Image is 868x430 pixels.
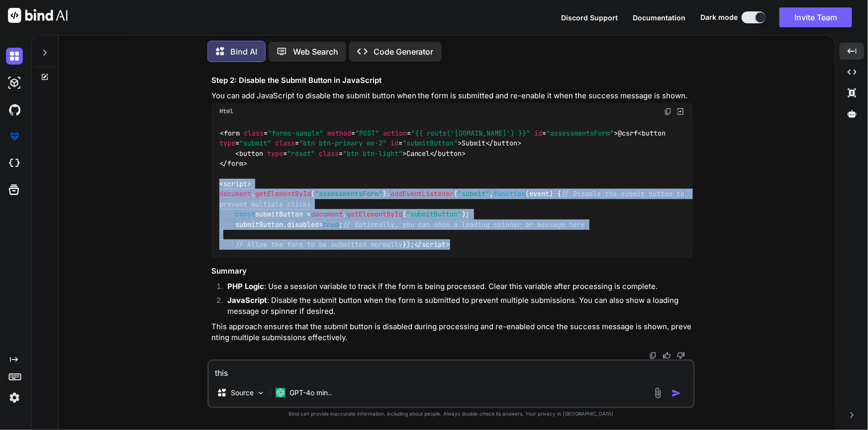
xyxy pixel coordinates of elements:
img: darkAi-studio [6,74,23,91]
span: "submitButton" [402,139,458,148]
span: form [227,159,243,168]
span: < = = = = > [220,129,618,138]
img: darkChat [6,48,23,65]
span: addEventListener [390,190,454,199]
span: id [534,129,542,138]
span: action [383,129,407,138]
span: class [275,139,295,148]
li: : Disable the submit button when the form is submitted to prevent multiple submissions. You can a... [219,295,693,317]
span: // Allow the form to be submitted normally [235,240,402,249]
span: method [327,129,351,138]
span: "submitButton" [406,210,462,219]
p: This approach ensures that the submit button is disabled during processing and re-enabled once th... [211,321,693,344]
span: script [422,240,446,249]
span: Dark mode [700,12,738,22]
h3: Step 2: Disable the Submit Button in JavaScript [211,75,693,86]
span: event [530,190,550,199]
span: "assessmentsForm" [546,129,614,138]
span: // Optionally, you can show a loading spinner or message here [343,220,585,229]
button: Discord Support [561,12,618,23]
span: script [223,179,247,188]
li: : Use a session variable to track if the form is being processed. Clear this variable after proce... [219,281,693,295]
span: </ > [414,240,450,249]
span: type [219,139,235,148]
span: "btn btn-light" [343,149,402,158]
strong: PHP Logic [227,282,264,291]
span: "submit" [239,139,271,148]
span: type [267,149,283,158]
span: </ > [219,159,247,168]
p: Bind AI [230,46,257,58]
span: "{{ route('[DOMAIN_NAME]') }}" [411,129,530,138]
img: Pick Models [257,389,265,397]
img: premium [6,128,23,145]
span: Documentation [633,13,685,22]
img: cloudideIcon [6,155,23,172]
span: "btn btn-primary me-2" [299,139,386,148]
span: button [239,149,263,158]
span: document [311,210,343,219]
img: like [663,352,671,359]
button: Documentation [633,12,685,23]
span: const [235,210,255,219]
span: button [642,129,666,138]
span: "forms-sample" [268,129,323,138]
img: Open in Browser [676,107,685,116]
img: dislike [677,352,685,359]
span: < = = = > [219,129,670,147]
span: "assessmentsForm" [315,190,383,199]
span: button [494,139,518,148]
p: GPT-4o min.. [289,388,332,398]
textarea: this [209,361,693,379]
img: settings [6,389,23,406]
span: getElementById [255,190,311,199]
span: getElementById [347,210,402,219]
p: Code Generator [374,46,434,58]
p: Bind can provide inaccurate information, including about people. Always double-check its answers.... [207,410,695,418]
span: Html [219,108,233,116]
span: "POST" [355,129,379,138]
span: "submit" [458,190,490,199]
img: copy [649,352,657,359]
span: function [494,190,526,199]
code: @csrf Submit Cancel [219,128,689,250]
p: Web Search [293,46,338,58]
span: true [323,220,339,229]
h3: Summary [211,266,693,277]
img: icon [672,388,681,398]
img: githubDark [6,101,23,118]
span: id [390,139,398,148]
img: copy [664,108,672,116]
span: document [219,190,251,199]
span: Discord Support [561,13,618,22]
span: </ > [430,149,466,158]
img: attachment [652,387,664,399]
span: class [319,149,339,158]
span: </ > [486,139,522,148]
img: Bind AI [8,8,68,23]
span: class [244,129,264,138]
p: You can add JavaScript to disable the submit button when the form is submitted and re-enable it w... [211,90,693,102]
p: Source [231,388,254,398]
button: Invite Team [779,7,852,27]
span: . ( ). ( , ( ) { submitButton = . ( ); submitButton. = ; }); [219,190,689,249]
span: button [438,149,462,158]
strong: JavaScript [227,295,267,305]
span: "reset" [287,149,315,158]
img: GPT-4o mini [276,388,286,398]
span: < > [219,179,251,188]
span: disabled [287,220,319,229]
span: < = = > [235,149,406,158]
span: form [224,129,240,138]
